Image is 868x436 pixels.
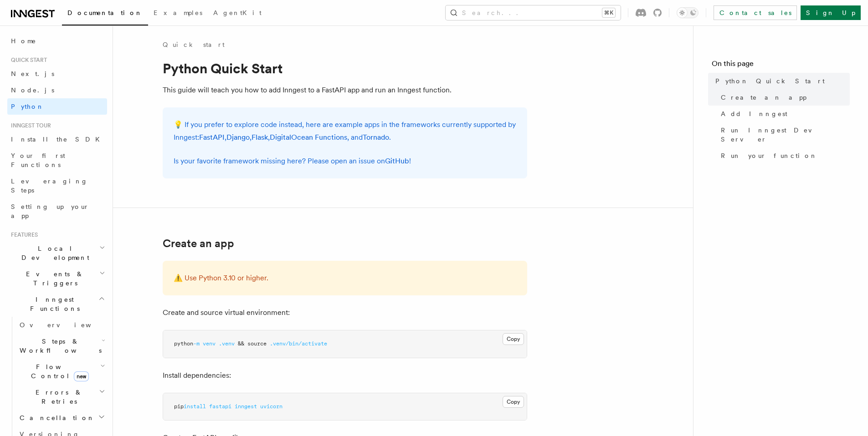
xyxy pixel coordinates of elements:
[235,403,257,410] span: inngest
[714,5,797,20] a: Contact sales
[503,333,524,345] button: Copy
[7,198,107,224] a: Setting up your app
[721,151,817,160] span: Run your function
[721,126,850,144] span: Run Inngest Dev Server
[238,340,244,347] span: &&
[67,9,143,16] span: Documentation
[7,173,107,198] a: Leveraging Steps
[11,203,89,219] span: Setting up your app
[16,413,95,422] span: Cancellation
[717,147,850,164] a: Run your function
[16,384,107,410] button: Errors & Retries
[148,3,208,25] a: Examples
[174,118,516,144] p: 💡 If you prefer to explore code instead, here are example apps in the frameworks currently suppor...
[7,147,107,173] a: Your first Functions
[7,240,107,266] button: Local Development
[16,410,107,426] button: Cancellation
[712,73,850,89] a: Python Quick Start
[7,266,107,291] button: Events & Triggers
[717,122,850,147] a: Run Inngest Dev Server
[163,84,527,96] p: This guide will teach you how to add Inngest to a FastAPI app and run an Inngest function.
[226,133,250,142] a: Django
[11,36,36,46] span: Home
[203,340,216,347] span: venv
[363,133,389,142] a: Tornado
[270,133,347,142] a: DigitalOcean Functions
[16,359,107,384] button: Flow Controlnew
[62,3,148,25] a: Documentation
[154,9,202,16] span: Examples
[16,337,102,355] span: Steps & Workflows
[20,321,113,329] span: Overview
[717,89,850,106] a: Create an app
[252,133,268,142] a: Flask
[174,272,516,284] p: ⚠️ Use Python 3.10 or higher.
[7,82,107,98] a: Node.js
[209,403,231,410] span: fastapi
[602,8,615,17] kbd: ⌘K
[7,269,99,288] span: Events & Triggers
[801,5,861,20] a: Sign Up
[260,403,282,410] span: uvicorn
[503,396,524,408] button: Copy
[208,3,267,25] a: AgentKit
[174,155,516,167] p: Is your favorite framework missing here? Please open an issue on !
[7,98,107,115] a: Python
[16,388,99,406] span: Errors & Retries
[270,340,327,347] span: .venv/bin/activate
[7,231,38,238] span: Features
[7,56,47,64] span: Quick start
[721,109,787,118] span: Add Inngest
[446,5,621,20] button: Search...⌘K
[163,237,234,250] a: Create an app
[11,86,54,94] span: Node.js
[7,33,107,49] a: Home
[7,291,107,317] button: Inngest Functions
[163,306,527,319] p: Create and source virtual environment:
[7,66,107,82] a: Next.js
[11,103,44,110] span: Python
[677,7,699,18] button: Toggle dark mode
[11,177,88,194] span: Leveraging Steps
[74,371,89,381] span: new
[7,244,99,262] span: Local Development
[385,157,409,165] a: GitHub
[16,362,100,380] span: Flow Control
[715,76,825,86] span: Python Quick Start
[16,317,107,333] a: Overview
[7,295,98,313] span: Inngest Functions
[712,58,850,73] h4: On this page
[7,131,107,147] a: Install the SDK
[717,106,850,122] a: Add Inngest
[721,93,806,102] span: Create an app
[11,136,105,143] span: Install the SDK
[193,340,200,347] span: -m
[213,9,262,16] span: AgentKit
[184,403,206,410] span: install
[163,40,225,49] a: Quick start
[7,122,51,129] span: Inngest tour
[163,60,527,76] h1: Python Quick Start
[174,403,184,410] span: pip
[199,133,225,142] a: FastAPI
[174,340,193,347] span: python
[163,369,527,382] p: Install dependencies:
[247,340,267,347] span: source
[11,152,65,168] span: Your first Functions
[16,333,107,359] button: Steps & Workflows
[11,70,54,77] span: Next.js
[219,340,235,347] span: .venv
